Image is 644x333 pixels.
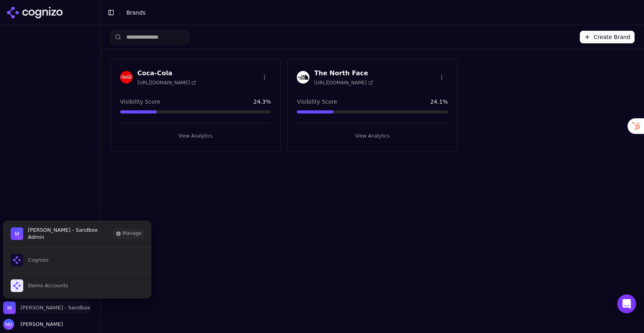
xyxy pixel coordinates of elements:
span: Melissa Dowd - Sandbox [20,304,90,311]
span: 24.3 % [254,98,271,106]
img: Melissa Dowd - Sandbox [3,301,16,314]
div: Melissa Dowd - Sandbox is active [3,221,151,298]
img: Cognizo [11,254,23,266]
span: Admin [28,234,98,241]
span: Visibility Score [120,98,160,106]
span: [URL][DOMAIN_NAME] [137,80,196,86]
div: Open Intercom Messenger [617,294,636,313]
button: View Analytics [120,130,271,142]
span: 24.1 % [430,98,448,106]
button: View Analytics [297,130,448,142]
img: Melissa Dowd - Sandbox [11,227,23,240]
h3: Coca-Cola [137,69,196,78]
button: Manage [113,229,144,238]
button: Open user button [3,319,63,330]
span: Demo Accounts [28,282,68,289]
span: Cognizo [28,257,48,264]
img: The North Face [297,71,309,84]
span: [PERSON_NAME] [17,321,63,328]
nav: breadcrumb [126,9,622,17]
button: Close organization switcher [3,301,90,314]
span: Brands [126,9,146,16]
div: List of all organization memberships [3,247,152,298]
span: Visibility Score [297,98,337,106]
button: Create Brand [580,31,635,43]
img: Demo Accounts [11,279,23,292]
span: Melissa Dowd - Sandbox [28,227,98,234]
span: [URL][DOMAIN_NAME] [314,80,373,86]
h3: The North Face [314,69,373,78]
img: Melissa Dowd [3,319,14,330]
img: Coca-Cola [120,71,133,84]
